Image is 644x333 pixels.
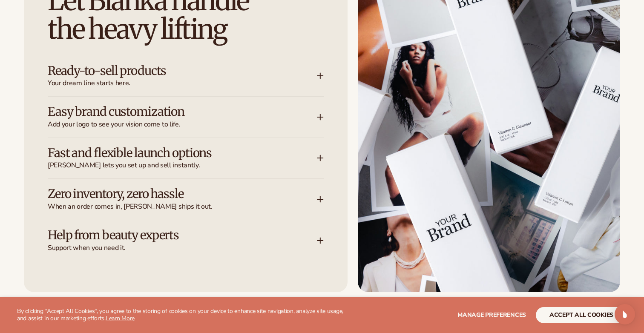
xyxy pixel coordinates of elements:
span: Add your logo to see your vision come to life. [48,120,317,129]
p: By clicking "Accept All Cookies", you agree to the storing of cookies on your device to enhance s... [17,308,349,322]
a: Learn More [106,314,135,322]
span: Manage preferences [457,311,526,319]
span: [PERSON_NAME] lets you set up and sell instantly. [48,161,317,170]
button: accept all cookies [536,307,627,323]
span: When an order comes in, [PERSON_NAME] ships it out. [48,202,317,211]
span: Your dream line starts here. [48,79,317,88]
h3: Fast and flexible launch options [48,146,291,160]
h3: Easy brand customization [48,105,291,118]
button: Manage preferences [457,307,526,323]
div: Open Intercom Messenger [615,304,635,324]
h3: Zero inventory, zero hassle [48,187,291,201]
h3: Help from beauty experts [48,229,291,242]
h3: Ready-to-sell products [48,64,291,78]
span: Support when you need it. [48,244,317,253]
